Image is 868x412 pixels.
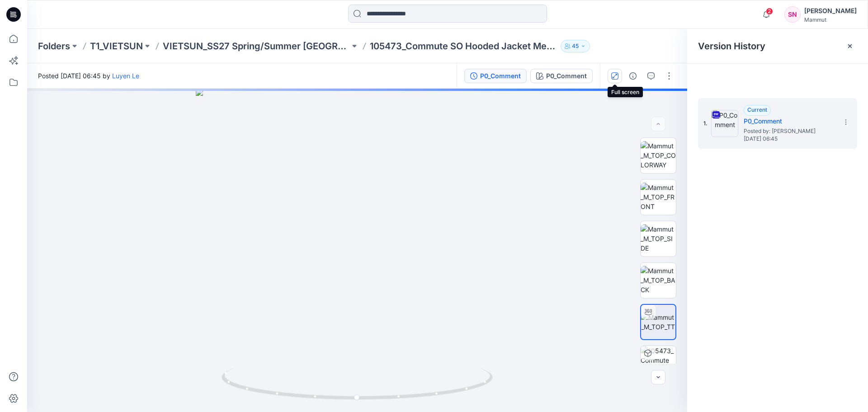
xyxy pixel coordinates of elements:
h5: P0_Comment [744,116,834,127]
a: Luyen Le [112,72,139,80]
div: [PERSON_NAME] [804,5,857,16]
button: Close [846,43,854,50]
p: 105473_Commute SO Hooded Jacket Men AF [370,40,557,52]
p: 45 [572,41,579,51]
span: 2 [766,8,773,15]
img: Mammut_M_TOP_SIDE [641,224,676,253]
a: VIETSUN_SS27 Spring/Summer [GEOGRAPHIC_DATA] [163,40,350,52]
span: 1. [703,119,708,128]
div: SN [784,6,801,23]
div: Mammut [804,16,857,23]
img: 105473_Commute SO Hooded Jacket Men AF P0_Comment [641,346,676,381]
button: P0_Comment [464,69,527,83]
button: 45 [561,40,590,52]
a: T1_VIETSUN [90,40,143,52]
span: Posted [DATE] 06:45 by [38,71,139,81]
span: [DATE] 06:45 [744,136,834,142]
button: Details [626,69,640,83]
a: Folders [38,40,70,52]
img: P0_Comment [711,110,738,137]
div: P0_Comment [480,71,521,81]
img: Mammut_M_TOP_FRONT [641,183,676,211]
span: Posted by: Luyen Le [744,127,834,136]
span: Current [747,106,767,113]
span: Version History [698,41,765,52]
img: Mammut_M_TOP_TT [641,313,675,331]
div: P0_Comment [546,71,587,81]
img: Mammut_M_TOP_BACK [641,266,676,294]
img: Mammut_M_TOP_COLORWAY [641,141,676,170]
button: P0_Comment [530,69,593,83]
